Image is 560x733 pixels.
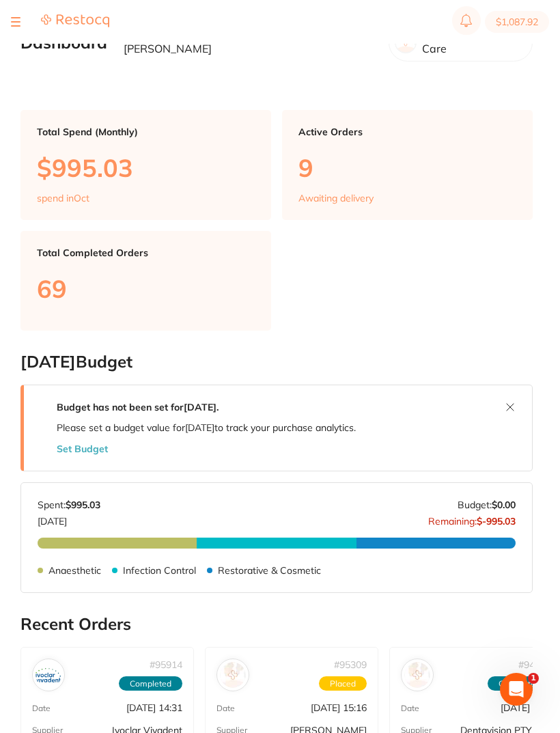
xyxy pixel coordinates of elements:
img: Restocq Logo [41,14,109,28]
p: Infection Control [123,565,196,576]
p: Welcome back, [PERSON_NAME] [PERSON_NAME] [124,30,378,55]
img: Henry Schein Halas [220,662,246,688]
p: Please set a budget value for [DATE] to track your purchase analytics. [57,422,356,433]
p: Restorative & Cosmetic [218,565,321,576]
p: Date [32,704,51,713]
p: Awaiting delivery [298,193,374,204]
p: Riviera Dental Care [422,30,521,55]
img: Dentavision PTY LTD [404,662,430,688]
p: Date [401,704,419,713]
h2: Dashboard [20,33,107,53]
span: 1 [528,673,539,684]
p: Date [216,704,235,713]
a: Restocq Logo [41,14,109,30]
p: spend in Oct [37,193,89,204]
p: Remaining: [428,510,516,527]
h2: [DATE] Budget [20,352,533,372]
strong: $-995.03 [477,515,516,527]
a: Total Spend (Monthly)$995.03spend inOct [20,110,271,221]
p: [DATE] 9:49 [501,702,551,713]
span: Placed [319,676,367,691]
p: $995.03 [37,154,255,182]
iframe: Intercom live chat [500,673,533,706]
strong: $995.03 [66,499,100,511]
p: Spent: [38,499,100,510]
a: Active Orders9Awaiting delivery [282,110,533,221]
a: Total Completed Orders69 [20,231,271,330]
p: Active Orders [298,126,516,137]
img: Ivoclar Vivadent [36,662,61,688]
p: [DATE] 14:31 [126,702,182,713]
p: 9 [298,154,516,182]
h2: Recent Orders [20,615,533,634]
p: # 95914 [150,659,182,670]
button: $1,087.92 [485,11,549,33]
button: Set Budget [57,443,108,454]
p: [DATE] [38,510,100,527]
span: Completed [488,676,551,691]
p: 69 [37,275,255,303]
p: # 94324 [518,659,551,670]
span: Completed [119,676,182,691]
p: Total Completed Orders [37,247,255,258]
p: # 95309 [334,659,367,670]
p: Total Spend (Monthly) [37,126,255,137]
strong: Budget has not been set for [DATE] . [57,401,219,413]
p: [DATE] 15:16 [311,702,367,713]
p: Anaesthetic [48,565,101,576]
p: Budget: [458,499,516,510]
strong: $0.00 [492,499,516,511]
